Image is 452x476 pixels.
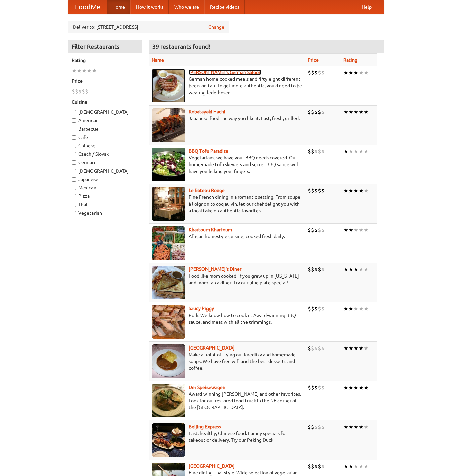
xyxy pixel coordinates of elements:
li: ★ [353,148,359,155]
input: Czech / Slovak [72,152,76,156]
li: $ [311,305,314,313]
li: $ [314,148,318,155]
li: $ [314,266,318,273]
p: Make a point of trying our knedlíky and homemade soups. We have free wifi and the best desserts a... [152,351,302,371]
li: ★ [343,108,348,116]
li: ★ [364,266,369,273]
img: robatayaki.jpg [152,108,185,142]
li: $ [314,108,318,116]
li: $ [318,148,321,155]
li: $ [318,305,321,313]
li: ★ [348,148,353,155]
li: ★ [364,384,369,391]
li: ★ [359,108,364,116]
li: ★ [359,148,364,155]
li: $ [321,226,325,234]
li: $ [321,463,325,470]
a: Robatayaki Hachi [189,109,225,114]
li: $ [321,423,325,431]
b: [PERSON_NAME]'s German Saloon [189,70,261,75]
img: bateaurouge.jpg [152,187,185,221]
img: tofuparadise.jpg [152,148,185,181]
li: $ [311,69,314,76]
li: ★ [348,266,353,273]
li: ★ [343,148,348,155]
li: $ [308,266,311,273]
li: ★ [353,108,359,116]
li: ★ [353,384,359,391]
li: ★ [359,463,364,470]
li: ★ [364,148,369,155]
img: sallys.jpg [152,266,185,299]
li: ★ [353,344,359,352]
li: $ [308,423,311,431]
input: Pizza [72,194,76,198]
li: $ [321,305,325,313]
li: ★ [353,69,359,76]
p: African homestyle cuisine, cooked fresh daily. [152,233,302,240]
input: Chinese [72,144,76,148]
a: Who we are [169,0,204,14]
li: $ [314,69,318,76]
a: Help [356,0,377,14]
li: $ [78,88,82,95]
li: ★ [343,266,348,273]
li: ★ [348,463,353,470]
img: esthers.jpg [152,69,185,103]
li: $ [314,226,318,234]
img: czechpoint.jpg [152,344,185,378]
input: Vegetarian [72,211,76,215]
p: Fast, healthy, Chinese food. Family specials for takeout or delivery. Try our Peking Duck! [152,430,302,443]
li: ★ [348,108,353,116]
a: Name [152,57,164,63]
li: ★ [364,69,369,76]
label: Vegetarian [72,210,138,216]
label: [DEMOGRAPHIC_DATA] [72,109,138,115]
b: Der Speisewagen [189,385,225,390]
li: ★ [82,67,87,74]
li: ★ [364,226,369,234]
li: ★ [353,266,359,273]
input: German [72,160,76,165]
label: Japanese [72,176,138,183]
input: American [72,118,76,123]
li: $ [318,463,321,470]
input: Barbecue [72,127,76,131]
a: [PERSON_NAME]'s Diner [189,266,241,272]
input: Mexican [72,186,76,190]
b: BBQ Tofu Paradise [189,148,228,154]
b: [GEOGRAPHIC_DATA] [189,345,235,351]
a: Beijing Express [189,424,221,429]
a: Khartoum Khartoum [189,227,232,232]
p: Japanese food the way you like it. Fast, fresh, grilled. [152,115,302,122]
a: Saucy Piggy [189,306,214,311]
li: ★ [72,67,77,74]
li: ★ [343,344,348,352]
label: Barbecue [72,125,138,132]
p: Vegetarians, we have your BBQ needs covered. Our home-made tofu skewers and secret BBQ sauce will... [152,154,302,175]
div: Deliver to: [STREET_ADDRESS] [68,21,229,33]
li: $ [321,266,325,273]
li: ★ [343,226,348,234]
li: $ [321,69,325,76]
li: ★ [348,226,353,234]
ng-pluralize: 39 restaurants found! [152,43,210,50]
li: ★ [343,423,348,431]
b: [GEOGRAPHIC_DATA] [189,463,235,469]
li: ★ [364,423,369,431]
label: Cafe [72,134,138,141]
li: ★ [343,463,348,470]
li: $ [318,423,321,431]
li: ★ [353,423,359,431]
li: ★ [348,187,353,194]
li: ★ [353,463,359,470]
a: FoodMe [68,0,107,14]
li: $ [311,266,314,273]
p: German home-cooked meals and fifty-eight different beers on tap. To get more authentic, you'd nee... [152,76,302,96]
li: $ [318,266,321,273]
img: beijing.jpg [152,423,185,457]
li: $ [308,69,311,76]
li: $ [311,344,314,352]
li: ★ [353,187,359,194]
